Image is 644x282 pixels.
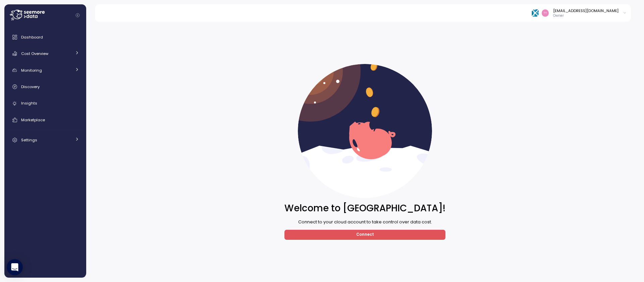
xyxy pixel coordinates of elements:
[7,97,84,110] a: Insights
[298,219,432,225] p: Connect to your cloud account to take control over data cost.
[553,13,619,18] p: Owner
[21,117,45,123] span: Marketplace
[7,64,84,77] a: Monitoring
[553,8,619,13] div: [EMAIL_ADDRESS][DOMAIN_NAME]
[21,51,48,56] span: Cost Overview
[21,34,43,40] span: Dashboard
[21,137,37,143] span: Settings
[7,133,84,147] a: Settings
[7,30,84,44] a: Dashboard
[21,84,40,89] span: Discovery
[356,230,374,239] span: Connect
[21,68,42,73] span: Monitoring
[284,202,445,214] h1: Welcome to [GEOGRAPHIC_DATA]!
[298,64,432,198] img: splash
[532,9,539,16] img: 68bfcb35cd6837274e8268f7.PNG
[284,230,445,239] a: Connect
[7,80,84,93] a: Discovery
[7,47,84,60] a: Cost Overview
[542,9,549,16] img: 260182f0c9e5e7b31d1fdb6b0f9ae61b
[21,100,37,106] span: Insights
[7,259,23,275] div: Open Intercom Messenger
[7,113,84,127] a: Marketplace
[73,13,82,18] button: Collapse navigation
